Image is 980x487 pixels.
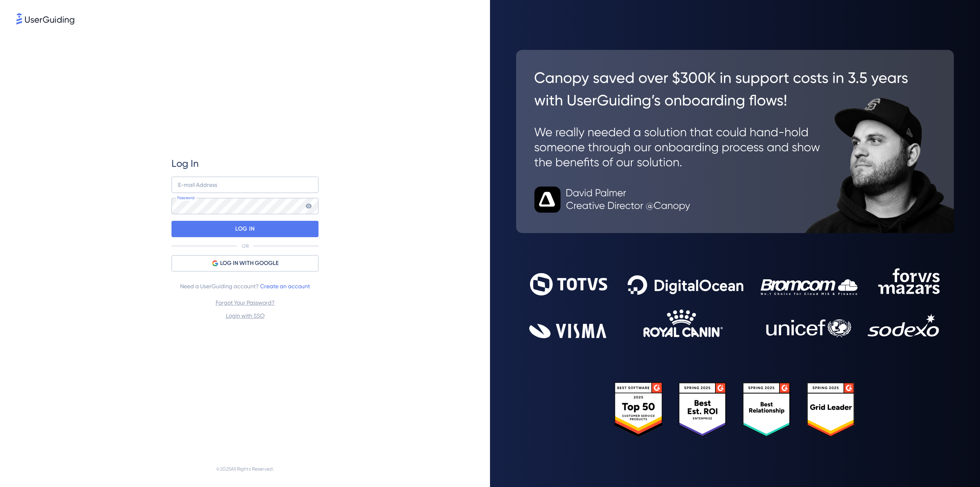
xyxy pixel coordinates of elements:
[516,50,954,233] img: 26c0aa7c25a843aed4baddd2b5e0fa68.svg
[180,281,310,291] span: Need a UserGuiding account?
[235,222,254,236] p: LOG IN
[171,157,199,170] span: Log In
[242,243,249,249] p: OR
[216,464,274,474] span: © 2025 All Rights Reserved.
[529,268,941,339] img: 9302ce2ac39453076f5bc0f2f2ca889b.svg
[226,312,265,319] a: Login with SSO
[260,283,310,290] a: Create an account
[216,299,275,306] a: Forgot Your Password?
[171,177,318,193] input: example@company.com
[615,382,855,438] img: 25303e33045975176eb484905ab012ff.svg
[220,258,278,268] span: LOG IN WITH GOOGLE
[16,13,74,25] img: 8faab4ba6bc7696a72372aa768b0286c.svg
